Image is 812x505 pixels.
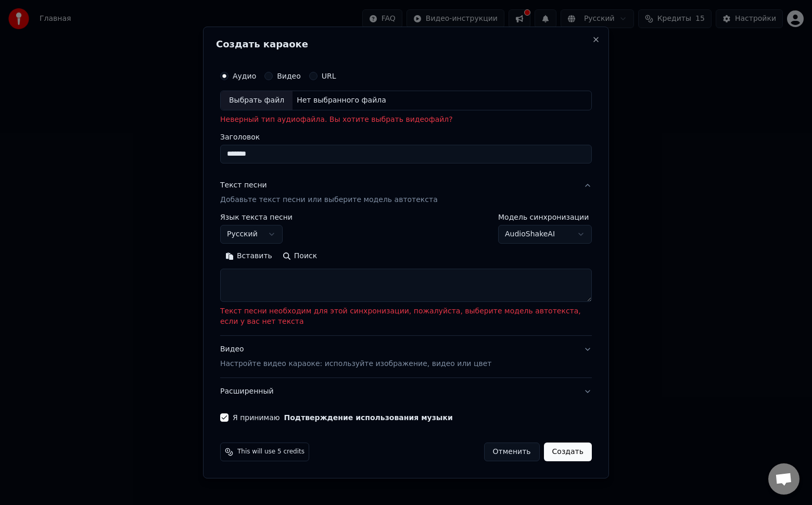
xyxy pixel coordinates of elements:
[220,248,277,264] button: Вставить
[220,359,491,369] p: Настройте видео караоке: используйте изображение, видео или цвет
[220,344,491,369] div: Видео
[220,180,267,191] div: Текст песни
[484,443,540,461] button: Отменить
[498,213,592,221] label: Модель синхронизации
[277,72,301,80] label: Видео
[277,248,322,264] button: Поиск
[220,213,293,221] label: Язык текста песни
[220,172,592,213] button: Текст песниДобавьте текст песни или выберите модель автотекста
[220,213,592,335] div: Текст песниДобавьте текст песни или выберите модель автотекста
[216,40,596,49] h2: Создать караоке
[284,414,453,421] button: Я принимаю
[322,72,336,80] label: URL
[220,195,438,205] p: Добавьте текст песни или выберите модель автотекста
[237,448,304,456] span: This will use 5 credits
[221,91,293,110] div: Выбрать файл
[233,414,453,421] label: Я принимаю
[233,72,256,80] label: Аудио
[220,115,592,125] p: Неверный тип аудиофайла. Вы хотите выбрать видеофайл?
[220,378,592,405] button: Расширенный
[220,133,592,141] label: Заголовок
[220,336,592,377] button: ВидеоНастройте видео караоке: используйте изображение, видео или цвет
[220,306,592,327] p: Текст песни необходим для этой синхронизации, пожалуйста, выберите модель автотекста, если у вас ...
[293,95,390,106] div: Нет выбранного файла
[544,443,592,461] button: Создать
